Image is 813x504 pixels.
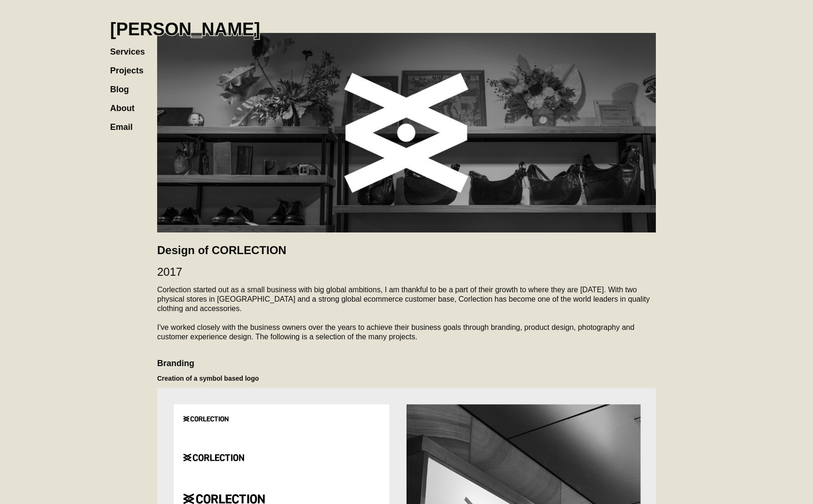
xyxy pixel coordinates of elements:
[157,374,656,383] h5: Creation of a symbol based logo
[157,285,656,342] p: Corlection started out as a small business with big global ambitions, I am thankful to be a part ...
[157,264,656,280] h2: 2017
[110,75,138,94] a: Blog
[110,94,144,113] a: About
[110,56,153,75] a: Projects
[157,346,656,369] h4: Branding
[110,9,260,40] a: home
[110,113,142,132] a: Email
[157,242,656,259] h2: Design of CORLECTION
[110,19,260,40] h1: [PERSON_NAME]
[110,38,154,56] a: Services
